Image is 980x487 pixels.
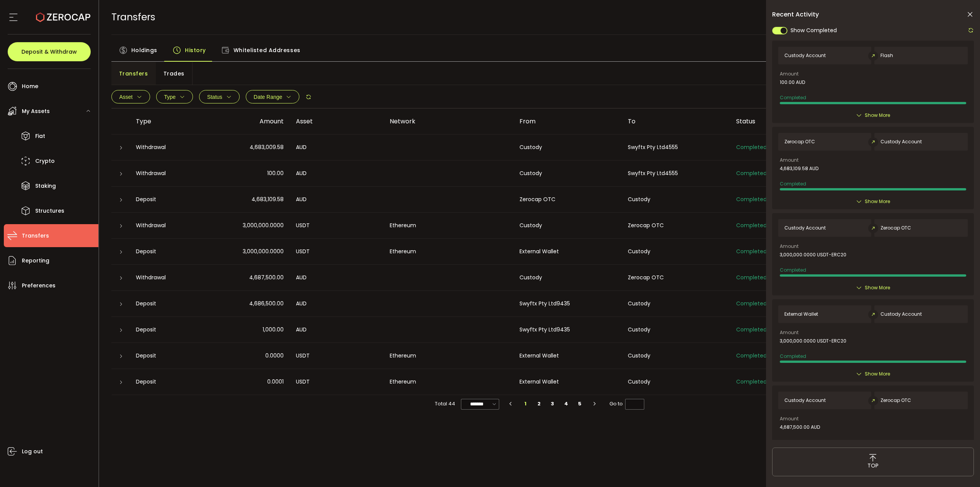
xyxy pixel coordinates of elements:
span: Completed [736,300,767,307]
span: 100.00 AUD [780,80,805,85]
span: Completed [736,326,767,333]
div: Swyftx Pty Ltd4555 [622,169,730,178]
div: External Wallet [513,351,622,360]
span: Transfers [22,230,49,241]
span: Reporting [22,255,49,266]
span: Transfers [111,10,155,24]
div: AUD [290,143,384,152]
div: Swyftx Pty Ltd9435 [513,299,622,308]
span: Completed [736,169,767,177]
span: Transfers [119,66,148,81]
div: Zerocap OTC [622,221,730,230]
span: Show More [865,198,890,205]
span: Date Range [254,94,283,100]
li: 3 [546,398,560,409]
li: 1 [519,398,532,409]
div: External Wallet [513,377,622,386]
span: Amount [780,72,799,76]
button: Type [156,90,193,103]
div: To [622,117,730,126]
span: Amount [780,158,799,162]
div: Custody [622,299,730,308]
div: Custody [622,377,730,386]
span: Completed [736,248,767,255]
div: Withdrawal [130,143,203,152]
span: 4,683,109.58 [252,195,284,204]
div: External Wallet [513,247,622,256]
span: Staking [35,180,56,192]
span: Amount [780,416,799,421]
div: Ethereum [384,221,513,230]
span: Zerocap OTC [880,398,911,403]
span: Completed [736,352,767,359]
button: Deposit & Withdraw [8,42,91,61]
div: Custody [622,325,730,334]
span: Zerocap OTC [784,139,815,144]
span: Completed [780,180,806,187]
div: Amount [203,117,290,126]
span: Trades [163,66,185,81]
li: 4 [559,398,573,409]
div: Deposit [130,195,203,204]
span: Show More [865,370,890,378]
div: Swyftx Pty Ltd4555 [622,143,730,152]
span: 4,687,500.00 [249,273,284,282]
span: Log out [22,446,43,457]
span: Custody Account [880,139,922,144]
span: Go to [609,398,644,409]
div: USDT [290,377,384,386]
span: 0.0001 [267,377,284,386]
div: Status [730,117,824,126]
div: USDT [290,351,384,360]
span: Status [207,94,222,100]
div: Asset [290,117,384,126]
button: Date Range [246,90,300,103]
span: 1,000.00 [263,325,284,334]
span: 4,683,009.58 [250,143,284,152]
span: 4,687,500.00 AUD [780,425,820,430]
span: Home [22,81,38,92]
span: History [185,43,206,58]
div: USDT [290,221,384,230]
span: Fiat [35,131,45,142]
div: Deposit [130,377,203,386]
div: AUD [290,273,384,282]
span: Flash [880,53,893,58]
div: Withdrawal [130,273,203,282]
div: AUD [290,299,384,308]
div: Custody [622,351,730,360]
div: Ethereum [384,351,513,360]
span: Type [164,94,176,100]
div: Custody [513,273,622,282]
div: Withdrawal [130,169,203,178]
span: TOP [867,462,879,470]
li: 2 [532,398,546,409]
span: Structures [35,205,64,216]
span: Completed [780,267,806,273]
span: Total 44 [435,398,455,409]
span: 0.0000 [265,351,284,360]
span: External Wallet [784,312,818,317]
span: My Assets [22,106,50,117]
div: Zerocap OTC [622,273,730,282]
div: Custody [513,221,622,230]
span: Completed [780,94,806,101]
span: Crypto [35,156,55,167]
span: Completed [736,143,767,151]
div: Swyftx Pty Ltd9435 [513,325,622,334]
span: Zerocap OTC [880,225,911,231]
div: Custody [513,169,622,178]
span: 3,000,000.0000 USDT-ERC20 [780,252,846,257]
iframe: Chat Widget [942,450,980,487]
div: Deposit [130,247,203,256]
span: 3,000,000.0000 USDT-ERC20 [780,338,846,344]
span: Completed [736,195,767,203]
span: Preferences [22,280,56,291]
div: Custody [513,143,622,152]
span: Show More [865,284,890,292]
span: Asset [119,94,133,100]
div: Deposit [130,299,203,308]
span: Completed [736,221,767,229]
button: Status [199,90,240,103]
